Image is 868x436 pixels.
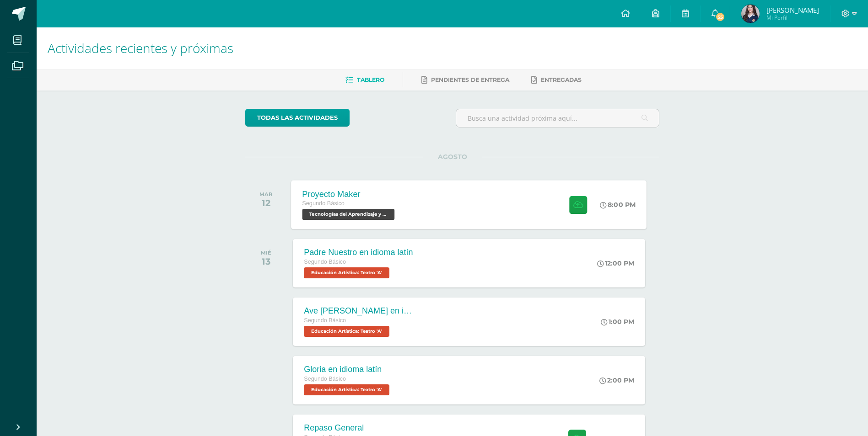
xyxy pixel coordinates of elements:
div: Repaso General [304,423,364,433]
span: Segundo Básico [304,317,346,324]
span: Pendientes de entrega [431,76,509,83]
span: Mi Perfil [766,14,819,21]
span: Tablero [357,76,384,83]
div: 12:00 PM [597,259,634,267]
div: Gloria en idioma latín [304,365,392,374]
div: 2:00 PM [599,376,634,384]
span: Educación Artística: Teatro 'A' [304,384,389,395]
span: AGOSTO [423,153,482,161]
span: Entregadas [541,76,582,83]
span: Actividades recientes y próximas [48,39,233,57]
span: 55 [715,12,725,22]
div: 1:00 PM [601,318,634,326]
span: Educación Artística: Teatro 'A' [304,326,389,337]
span: Segundo Básico [302,200,345,207]
div: Proyecto Maker [302,189,397,199]
a: Tablero [345,73,384,87]
img: ba693b654fb6c6d4f7901d9d0973878a.png [741,5,760,23]
div: 13 [261,256,271,267]
div: 12 [259,197,272,208]
div: Ave [PERSON_NAME] en idioma latín. [304,306,414,316]
span: Segundo Básico [304,259,346,265]
div: MAR [259,191,272,197]
span: Educación Artística: Teatro 'A' [304,267,389,278]
a: todas las Actividades [245,109,350,127]
a: Pendientes de entrega [421,73,509,87]
div: MIÉ [261,250,271,256]
span: Tecnologías del Aprendizaje y la Comunicación 'A' [302,209,395,220]
div: 8:00 PM [600,201,636,209]
span: Segundo Básico [304,376,346,382]
a: Entregadas [531,73,582,87]
input: Busca una actividad próxima aquí... [456,109,659,127]
div: Padre Nuestro en idioma latín [304,248,413,257]
span: [PERSON_NAME] [766,5,819,15]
